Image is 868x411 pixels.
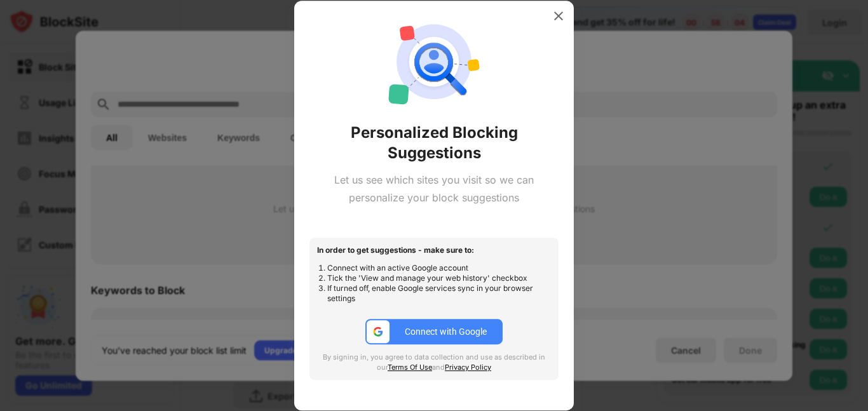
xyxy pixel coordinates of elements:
div: Let us see which sites you visit so we can personalize your block suggestions [309,171,559,208]
li: Tick the 'View and manage your web history' checkbox [327,273,551,283]
div: Personalized Blocking Suggestions [309,123,559,163]
img: google-ic [372,326,384,337]
div: Connect with Google [405,327,487,337]
img: personal-suggestions.svg [388,16,480,107]
a: Privacy Policy [445,363,491,372]
a: Terms Of Use [388,363,432,372]
li: Connect with an active Google account [327,263,551,273]
span: By signing in, you agree to data collection and use as described in our [323,353,545,372]
li: If turned off, enable Google services sync in your browser settings [327,283,551,304]
button: google-icConnect with Google [365,319,503,344]
div: In order to get suggestions - make sure to: [317,245,551,255]
span: and [432,363,445,372]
